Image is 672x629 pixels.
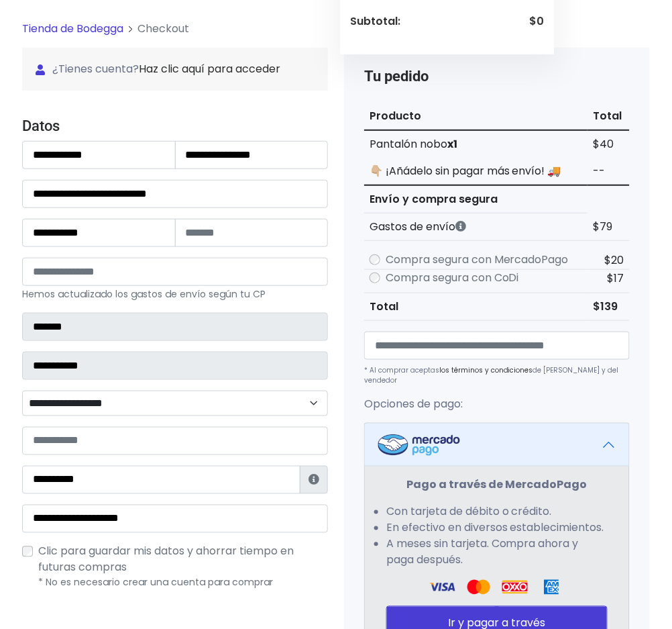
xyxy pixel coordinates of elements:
[587,130,630,158] td: $40
[364,68,630,85] h4: Tu pedido
[22,117,328,135] h4: Datos
[123,21,189,37] li: Checkout
[38,576,328,590] p: * No es necesario crear una cuenta para comprar
[466,579,492,595] img: Visa Logo
[539,579,564,595] img: Amex Logo
[364,130,587,158] td: Pantalón nobo
[587,293,630,320] td: $139
[309,475,319,485] i: Estafeta lo usará para ponerse en contacto en caso de tener algún problema con el envío
[139,61,280,77] a: Haz clic aquí para acceder
[364,293,587,320] th: Total
[587,158,630,185] td: --
[364,396,630,412] p: Opciones de pago:
[587,103,630,130] th: Total
[439,365,533,375] a: los términos y condiciones
[36,61,315,77] span: ¿Tienes cuenta?
[22,287,266,301] small: Hemos actualizado los gastos de envío según tu CP
[22,21,123,36] a: Tienda de Bodegga
[38,544,294,575] span: Clic para guardar mis datos y ahorrar tiempo en futuras compras
[608,271,624,286] span: $17
[386,504,608,520] li: Con tarjeta de débito o crédito.
[364,158,587,185] td: 👇🏼 ¡Añádelo sin pagar más envío! 🚚
[407,477,587,493] strong: Pago a través de MercadoPago
[386,252,569,268] label: Compra segura con MercadoPago
[364,213,587,240] th: Gastos de envío
[22,21,650,48] nav: breadcrumb
[364,185,587,213] th: Envío y compra segura
[386,536,608,569] li: A meses sin tarjeta. Compra ahora y paga después.
[364,365,630,385] p: * Al comprar aceptas de [PERSON_NAME] y del vendedor
[386,520,608,536] li: En efectivo en diversos establecimientos.
[502,579,528,595] img: Oxxo Logo
[386,270,519,286] label: Compra segura con CoDi
[429,579,455,595] img: Visa Logo
[587,213,630,240] td: $79
[447,136,457,152] strong: x1
[530,13,545,29] span: $0
[364,103,587,130] th: Producto
[605,252,624,268] span: $20
[378,434,460,456] img: Mercadopago Logo
[350,15,400,28] strong: Subtotal:
[455,221,466,232] i: Los gastos de envío dependen de códigos postales. ¡Te puedes llevar más productos en un solo envío !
